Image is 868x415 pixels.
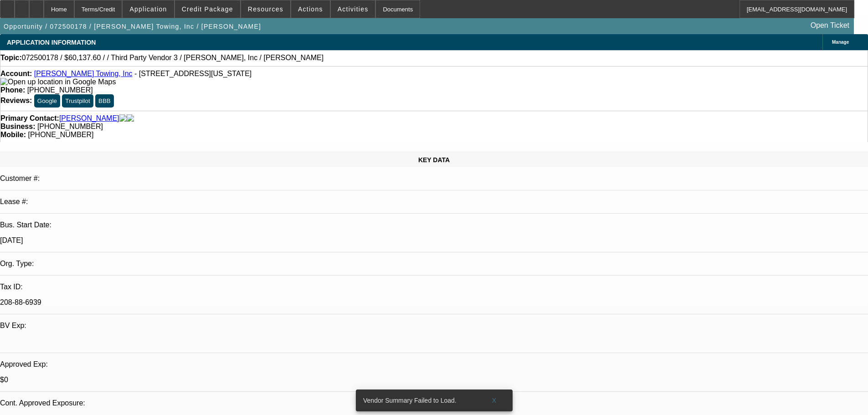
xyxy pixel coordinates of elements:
[0,131,26,138] strong: Mobile:
[0,78,116,86] img: Open up location in Google Maps
[28,131,93,138] span: [PHONE_NUMBER]
[129,5,167,13] span: Application
[832,40,849,45] span: Manage
[418,156,450,164] span: KEY DATA
[119,114,127,123] img: facebook-icon.png
[0,70,32,77] strong: Account:
[95,94,114,108] button: BBB
[241,0,290,18] button: Resources
[134,70,252,77] span: - [STREET_ADDRESS][US_STATE]
[127,114,134,123] img: linkedin-icon.png
[0,86,25,94] strong: Phone:
[0,78,116,86] a: View Google Maps
[492,397,497,404] span: X
[34,70,133,77] a: [PERSON_NAME] Towing, Inc
[356,389,480,411] div: Vendor Summary Failed to Load.
[62,94,93,108] button: Trustpilot
[0,97,32,104] strong: Reviews:
[331,0,375,18] button: Activities
[123,0,174,18] button: Application
[807,18,853,33] a: Open Ticket
[248,5,283,13] span: Resources
[298,5,323,13] span: Actions
[59,114,119,123] a: [PERSON_NAME]
[27,86,93,94] span: [PHONE_NUMBER]
[182,5,233,13] span: Credit Package
[37,123,103,130] span: [PHONE_NUMBER]
[175,0,240,18] button: Credit Package
[291,0,330,18] button: Actions
[22,54,324,62] span: 072500178 / $60,137.60 / / Third Party Vendor 3 / [PERSON_NAME], Inc / [PERSON_NAME]
[0,54,22,62] strong: Topic:
[4,23,261,30] span: Opportunity / 072500178 / [PERSON_NAME] Towing, Inc / [PERSON_NAME]
[0,123,35,130] strong: Business:
[338,5,369,13] span: Activities
[0,114,59,123] strong: Primary Contact:
[34,94,60,108] button: Google
[480,392,509,409] button: X
[7,39,96,46] span: APPLICATION INFORMATION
